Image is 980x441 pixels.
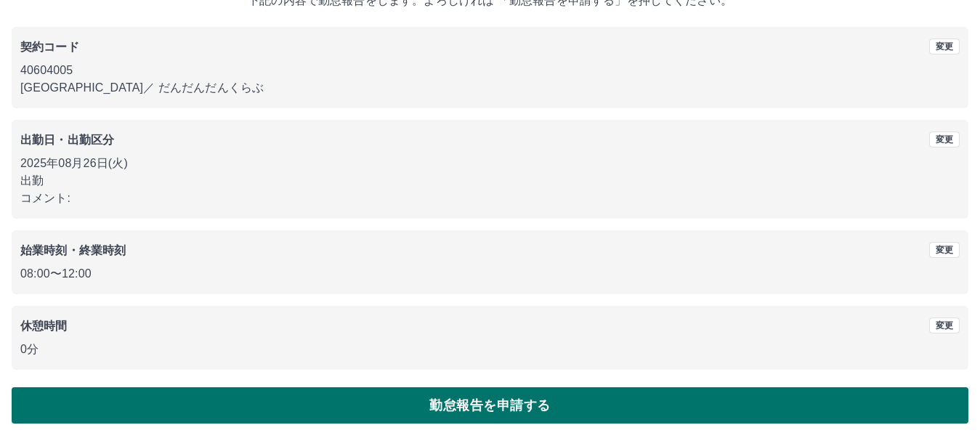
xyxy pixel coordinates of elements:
[929,317,960,333] button: 変更
[20,134,114,146] b: 出勤日・出勤区分
[20,320,68,332] b: 休憩時間
[20,62,960,79] p: 40604005
[929,242,960,258] button: 変更
[20,172,960,190] p: 出勤
[20,265,960,283] p: 08:00 〜 12:00
[20,341,960,358] p: 0分
[20,190,960,207] p: コメント:
[20,155,960,172] p: 2025年08月26日(火)
[12,387,968,424] button: 勤怠報告を申請する
[929,39,960,54] button: 変更
[929,132,960,147] button: 変更
[20,41,79,53] b: 契約コード
[20,79,960,97] p: [GEOGRAPHIC_DATA] ／ だんだんだんくらぶ
[20,244,126,256] b: 始業時刻・終業時刻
